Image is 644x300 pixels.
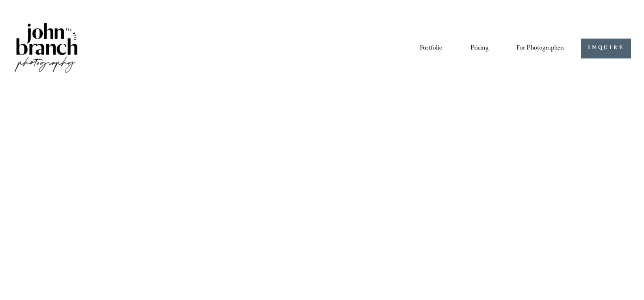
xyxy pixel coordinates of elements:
img: John Branch IV Photography [13,21,79,76]
a: Portfolio [420,41,442,55]
a: folder dropdown [516,41,565,55]
span: For Photographers [516,42,565,55]
a: INQUIRE [581,39,631,58]
a: Pricing [471,41,489,55]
